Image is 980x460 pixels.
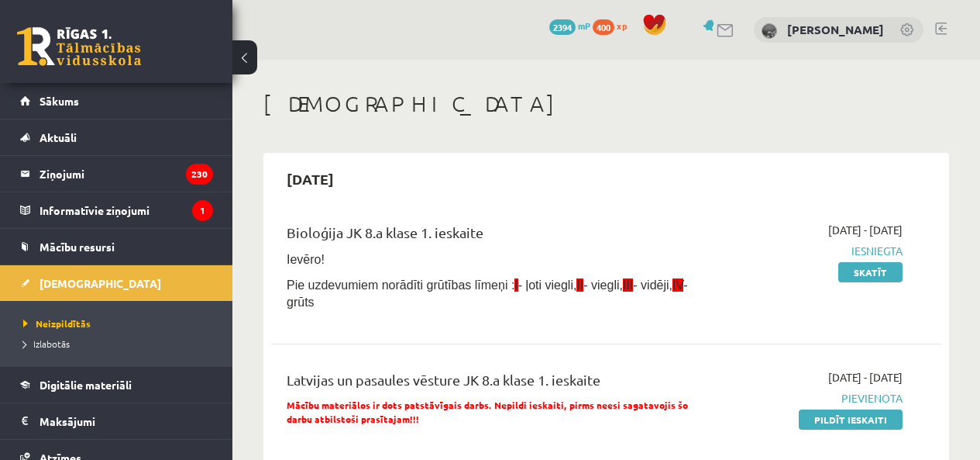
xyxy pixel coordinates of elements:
[549,19,576,35] span: 2394
[23,316,217,330] a: Neizpildītās
[799,410,903,430] a: Pildīt ieskaiti
[617,19,627,32] span: xp
[40,403,213,439] legend: Maksājumi
[20,119,213,155] a: Aktuāli
[287,369,689,398] div: Latvijas un pasaules vēsture JK 8.a klase 1. ieskaite
[672,278,683,292] span: IV
[593,19,614,35] span: 400
[576,278,583,292] span: II
[593,19,634,32] a: 400 xp
[263,91,949,117] h1: [DEMOGRAPHIC_DATA]
[40,276,161,290] span: [DEMOGRAPHIC_DATA]
[40,130,77,144] span: Aktuāli
[192,200,213,221] i: 1
[713,390,903,406] span: Pievienota
[838,262,903,282] a: Skatīt
[762,23,777,39] img: Elizabete Nabijeva
[20,229,213,265] a: Mācību resursi
[20,83,213,119] a: Sākums
[20,192,213,228] a: Informatīvie ziņojumi1
[787,22,884,37] a: [PERSON_NAME]
[549,19,590,32] a: 2394 mP
[23,337,217,351] a: Izlabotās
[514,278,518,292] span: I
[40,156,213,192] legend: Ziņojumi
[828,369,903,386] span: [DATE] - [DATE]
[23,337,70,350] span: Izlabotās
[17,27,141,66] a: Rīgas 1. Tālmācības vidusskola
[623,278,633,292] span: III
[20,403,213,439] a: Maksājumi
[578,19,590,32] span: mP
[40,94,79,108] span: Sākums
[20,265,213,301] a: [DEMOGRAPHIC_DATA]
[287,253,325,266] span: Ievēro!
[20,367,213,403] a: Digitālie materiāli
[713,243,903,259] span: Iesniegta
[828,222,903,238] span: [DATE] - [DATE]
[40,240,115,254] span: Mācību resursi
[271,161,349,197] h2: [DATE]
[186,164,213,185] i: 230
[287,399,688,425] span: Mācību materiālos ir dots patstāvīgais darbs. Nepildi ieskaiti, pirms neesi sagatavojis šo darbu ...
[20,156,213,192] a: Ziņojumi230
[23,317,91,330] span: Neizpildītās
[40,378,132,392] span: Digitālie materiāli
[287,222,689,251] div: Bioloģija JK 8.a klase 1. ieskaite
[40,192,213,228] legend: Informatīvie ziņojumi
[287,278,688,309] span: Pie uzdevumiem norādīti grūtības līmeņi : - ļoti viegli, - viegli, - vidēji, - grūts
